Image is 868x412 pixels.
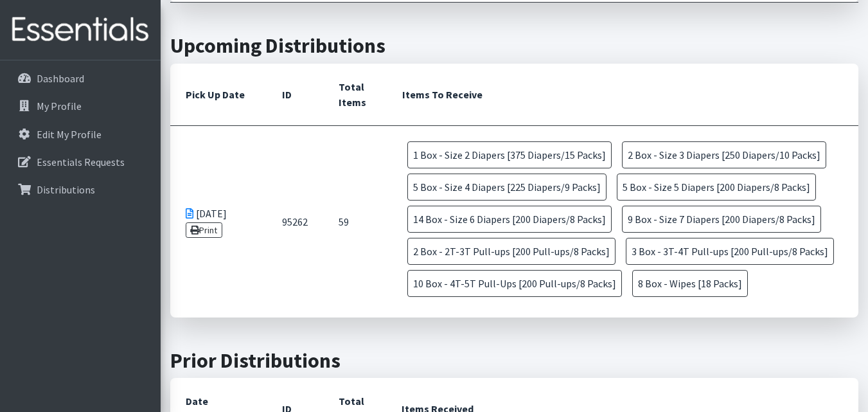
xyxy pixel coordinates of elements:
[632,270,748,297] span: 8 Box - Wipes [18 Packs]
[170,64,267,126] th: Pick Up Date
[622,206,821,233] span: 9 Box - Size 7 Diapers [200 Diapers/8 Packs]
[170,348,858,373] h2: Prior Distributions
[37,128,102,141] p: Edit My Profile
[323,125,387,318] td: 59
[5,66,155,91] a: Dashboard
[5,149,155,175] a: Essentials Requests
[267,64,323,126] th: ID
[186,222,222,238] a: Print
[323,64,387,126] th: Total Items
[622,141,826,168] span: 2 Box - Size 3 Diapers [250 Diapers/10 Packs]
[407,206,612,233] span: 14 Box - Size 6 Diapers [200 Diapers/8 Packs]
[37,100,82,112] p: My Profile
[5,177,155,202] a: Distributions
[267,125,323,318] td: 95262
[407,174,607,201] span: 5 Box - Size 4 Diapers [225 Diapers/9 Packs]
[5,121,155,147] a: Edit My Profile
[387,64,858,126] th: Items To Receive
[37,72,84,85] p: Dashboard
[5,93,155,119] a: My Profile
[37,183,95,196] p: Distributions
[407,270,622,297] span: 10 Box - 4T-5T Pull-Ups [200 Pull-ups/8 Packs]
[626,238,834,265] span: 3 Box - 3T-4T Pull-ups [200 Pull-ups/8 Packs]
[170,33,858,58] h2: Upcoming Distributions
[617,174,816,201] span: 5 Box - Size 5 Diapers [200 Diapers/8 Packs]
[170,125,267,318] td: [DATE]
[5,8,155,51] img: HumanEssentials
[407,238,616,265] span: 2 Box - 2T-3T Pull-ups [200 Pull-ups/8 Packs]
[37,156,125,168] p: Essentials Requests
[407,141,612,168] span: 1 Box - Size 2 Diapers [375 Diapers/15 Packs]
